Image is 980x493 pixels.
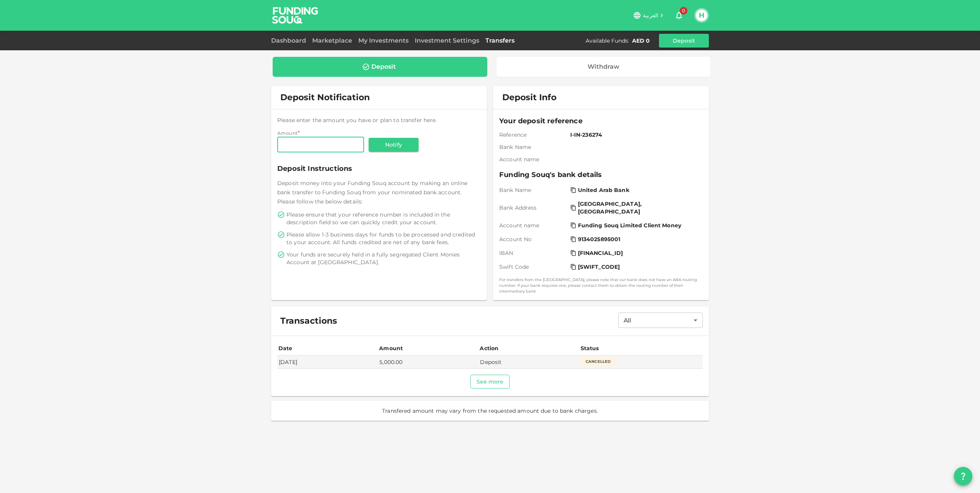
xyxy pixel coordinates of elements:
[578,200,698,215] span: [GEOGRAPHIC_DATA], [GEOGRAPHIC_DATA]
[369,138,419,152] button: Notify
[412,37,482,44] a: Investment Settings
[378,356,478,368] td: 5,000.00
[286,211,479,226] span: Please ensure that your reference number is included in the description field so we can quickly c...
[286,251,479,266] span: Your funds are securely held in a fully segregated Client Monies Account at [GEOGRAPHIC_DATA].
[499,204,567,212] span: Bank Address
[696,10,707,21] button: H
[499,143,567,151] span: Bank Name
[277,180,467,205] span: Deposit money into your Funding Souq account by making an online bank transfer to Funding Souq fr...
[379,344,403,353] div: Amount
[278,344,294,353] div: Date
[499,186,567,194] span: Bank Name
[671,8,687,23] button: 0
[499,116,703,126] span: Your deposit reference
[643,12,658,19] span: العربية
[581,344,600,353] div: Status
[578,186,629,194] span: United Arab Bank
[482,37,518,44] a: Transfers
[382,407,598,415] span: Transfered amount may vary from the requested amount due to bank charges.
[271,37,309,44] a: Dashboard
[273,57,487,77] a: Deposit
[280,92,370,103] span: Deposit Notification
[499,263,567,271] span: Swift Code
[578,263,620,271] span: [SWIFT_CODE]
[480,344,499,353] div: Action
[578,235,621,243] span: 9134025895001
[632,37,650,45] div: AED 0
[497,57,711,77] a: Withdraw
[581,358,616,366] div: Cancelled
[499,222,567,229] span: Account name
[277,117,437,124] span: Please enter the amount you have or plan to transfer here.
[659,34,709,48] button: Deposit
[618,313,703,328] div: All
[355,37,412,44] a: My Investments
[588,63,619,71] div: Withdraw
[277,137,364,152] input: amount
[680,7,687,15] span: 0
[277,163,481,174] span: Deposit Instructions
[280,316,337,326] span: Transactions
[499,249,567,257] span: IBAN
[499,235,567,243] span: Account No
[502,92,556,103] span: Deposit Info
[499,156,567,163] span: Account name
[586,37,629,45] div: Available Funds :
[309,37,355,44] a: Marketplace
[470,375,510,389] button: See more
[578,249,623,257] span: [FINANCIAL_ID]
[277,130,298,136] span: Amount
[578,222,681,229] span: Funding Souq Limited Client Money
[277,356,378,368] td: [DATE]
[499,277,703,294] small: For transfers from the [GEOGRAPHIC_DATA], please note that our bank does not have an ABA routing ...
[570,131,700,139] span: I-IN-236274
[954,467,972,485] button: question
[499,169,703,180] span: Funding Souq's bank details
[478,356,579,368] td: Deposit
[286,231,479,246] span: Please allow 1-3 business days for funds to be processed and credited to your account. All funds ...
[499,131,567,139] span: Reference
[371,63,396,71] div: Deposit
